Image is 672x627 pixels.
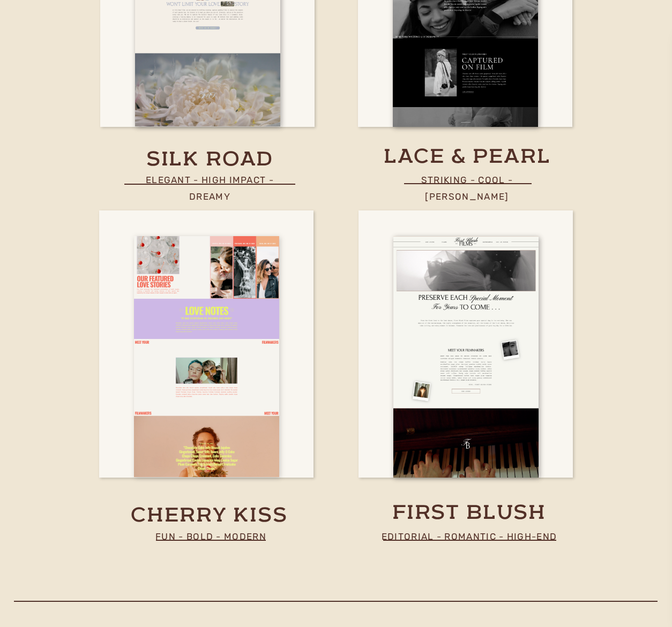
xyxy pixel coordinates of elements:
[381,172,553,187] p: striking - COOL - [PERSON_NAME]
[80,97,347,135] h2: Designed to
[125,528,297,544] p: Fun - Bold - Modern
[125,503,294,529] a: cherry kiss
[80,74,347,97] h2: Built to perform
[124,172,296,187] p: elegant - high impact - dreamy
[71,131,356,183] h2: stand out
[385,500,554,521] a: first blush
[359,144,576,165] a: lace & pearl
[125,147,294,173] a: silk road
[370,528,569,544] p: Editorial - Romantic - high-end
